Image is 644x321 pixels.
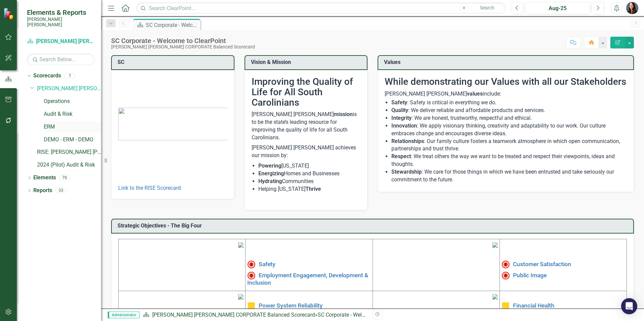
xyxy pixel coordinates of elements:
a: Power System Reliability [259,302,323,309]
div: 7 [64,73,75,79]
a: Elements [33,174,56,182]
span: Search [480,5,494,10]
strong: mission [334,111,353,117]
a: ERM [44,123,101,131]
strong: Integrity [391,115,412,121]
strong: Safety [391,99,407,106]
span: Elements & Reports [27,8,94,16]
a: Operations [44,98,101,105]
li: : We deliver reliable and affordable products and services. [391,107,627,114]
div: [PERSON_NAME] [PERSON_NAME] CORPORATE Balanced Scorecard [111,44,255,49]
li: : Safety is critical in everything we do. [391,99,627,107]
a: DEMO - ERM - DEMO [44,136,101,144]
strong: Powering [258,163,281,169]
a: Financial Health [513,302,554,309]
li: Helping [US_STATE] [258,185,361,193]
a: Scorecards [33,72,61,80]
li: : We treat others the way we want to be treated and respect their viewpoints, ideas and thoughts. [391,153,627,168]
strong: Hydrating [258,178,282,184]
a: Public Image [513,272,547,278]
strong: Thrive [305,186,321,192]
div: Open Intercom Messenger [621,298,637,314]
li: : We care for those things in which we have been entrusted and take seriously our commitment to t... [391,168,627,184]
li: Homes and Businesses [258,170,361,178]
img: Tami Griswold [626,2,638,14]
li: : We apply visionary thinking, creativity and adaptability to our work. Our culture embraces chan... [391,122,627,138]
li: : Our family culture fosters a teamwork atmosphere in which open communication, partnerships and ... [391,138,627,153]
a: [PERSON_NAME] [PERSON_NAME] CORPORATE Balanced Scorecard [152,312,315,318]
a: Link to the RISE Scorecard [118,185,181,191]
h2: While demonstrating our Values with all our Stakeholders [385,77,627,87]
img: High Alert [247,260,255,269]
a: RISE: [PERSON_NAME] [PERSON_NAME] Recognizing Innovation, Safety and Excellence [37,148,101,156]
button: Search [471,3,504,13]
strong: values [467,91,483,97]
a: Employment Engagement, Development & Inclusion [247,272,368,286]
input: Search ClearPoint... [136,2,506,14]
a: [PERSON_NAME] [PERSON_NAME] CORPORATE Balanced Scorecard [27,38,94,45]
h2: Improving the Quality of Life for All South Carolinians [252,77,361,108]
img: Caution [247,302,255,310]
div: SC Corporate - Welcome to ClearPoint [146,21,199,29]
img: mceclip3%20v3.png [238,294,244,299]
h3: Vision & Mission [251,59,364,65]
img: Not Meeting Target [502,272,510,280]
a: Audit & Risk [44,110,101,118]
a: Safety [259,261,276,267]
li: [US_STATE] [258,162,361,170]
div: 33 [56,188,66,193]
strong: Respect [391,153,411,159]
strong: Energizing [258,170,284,177]
strong: Innovation [391,122,417,129]
img: mceclip4.png [492,294,498,299]
img: ClearPoint Strategy [3,8,15,20]
strong: Quality [391,107,408,113]
div: 70 [59,175,70,181]
h3: Values [384,59,630,65]
a: [PERSON_NAME] [PERSON_NAME] CORPORATE Balanced Scorecard [37,85,101,93]
h3: SC [118,59,230,65]
li: Communities [258,178,361,185]
span: Administrator [108,312,139,318]
div: SC Corporate - Welcome to ClearPoint [111,37,255,44]
div: Aug-25 [528,4,587,12]
p: [PERSON_NAME] [PERSON_NAME] is to be the state’s leading resource for improving the quality of li... [252,111,361,143]
img: Not Meeting Target [247,272,255,280]
li: : We are honest, trustworthy, respectful and ethical. [391,114,627,122]
strong: Relationships [391,138,424,144]
h3: Strategic Objectives - The Big Four [118,223,630,229]
img: mceclip2%20v3.png [492,242,498,248]
p: [PERSON_NAME] [PERSON_NAME] include: [385,90,627,98]
img: High Alert [502,260,510,269]
img: Caution [502,302,510,310]
img: mceclip1%20v4.png [238,242,244,248]
strong: Stewardship [391,169,422,175]
button: Aug-25 [525,2,590,14]
a: Reports [33,187,52,194]
div: SC Corporate - Welcome to ClearPoint [318,312,407,318]
input: Search Below... [27,53,94,65]
p: [PERSON_NAME] [PERSON_NAME] achieves our mission by: [252,143,361,161]
div: » [143,311,367,319]
a: Customer Satisfaction [513,261,571,267]
small: [PERSON_NAME] [PERSON_NAME] [27,16,94,28]
a: 2024 (Pilot) Audit & Risk [37,161,101,169]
